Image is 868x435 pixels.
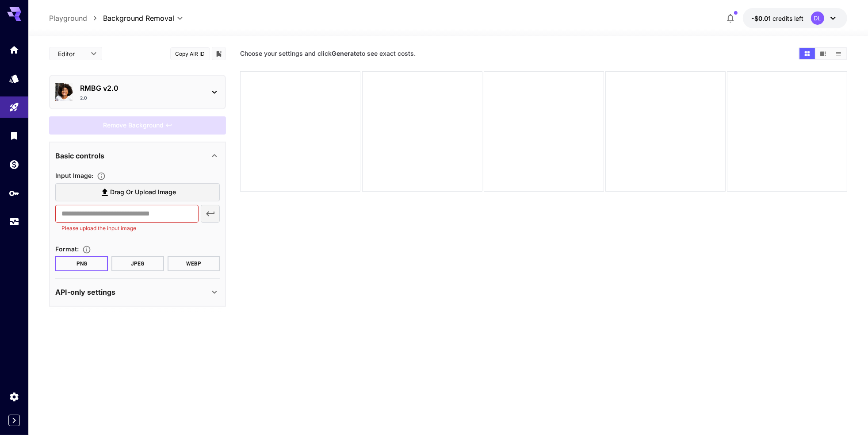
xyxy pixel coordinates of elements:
[49,13,103,23] nav: breadcrumb
[752,15,773,22] span: -$0.01
[93,172,109,181] button: Specifies the input image to be processed.
[58,49,85,58] span: Editor
[103,13,174,23] span: Background Removal
[80,95,87,101] p: 2.0
[55,183,220,201] label: Drag or upload image
[55,150,104,161] p: Basic controls
[773,15,804,22] span: credits left
[61,224,192,233] p: Please upload the input image
[55,256,108,271] button: PNG
[80,83,202,93] p: RMBG v2.0
[79,245,95,254] button: Choose the file format for the output image.
[49,13,87,23] a: Playground
[170,47,210,60] button: Copy AIR ID
[9,102,19,113] div: Playground
[55,245,79,253] span: Format :
[55,287,115,297] p: API-only settings
[9,391,19,402] div: Settings
[743,8,847,28] button: -$0.01DL
[752,14,804,23] div: -$0.01
[9,159,19,170] div: Wallet
[168,256,220,271] button: WEBP
[111,256,164,271] button: JPEG
[55,281,220,303] div: API-only settings
[799,48,815,59] button: Show media in grid view
[9,73,19,84] div: Models
[9,44,19,55] div: Home
[8,415,20,426] button: Expand sidebar
[815,48,831,59] button: Show media in video view
[332,50,359,57] b: Generate
[55,172,93,179] span: Input Image :
[9,188,19,199] div: API Keys
[110,187,176,198] span: Drag or upload image
[215,48,223,59] button: Add to library
[799,47,847,60] div: Show media in grid viewShow media in video viewShow media in list view
[55,145,220,166] div: Basic controls
[9,130,19,141] div: Library
[811,12,824,25] div: DL
[55,79,220,105] div: RMBG v2.02.0
[240,50,416,57] span: Choose your settings and click to see exact costs.
[831,48,846,59] button: Show media in list view
[9,216,19,227] div: Usage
